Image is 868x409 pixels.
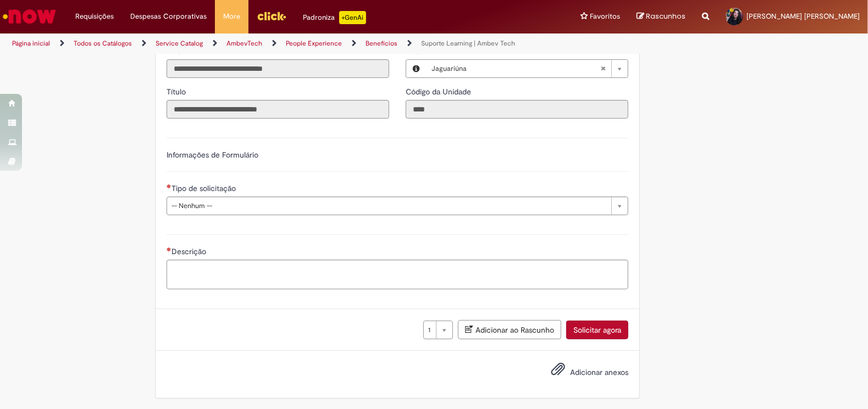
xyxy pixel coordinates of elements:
button: Adicionar ao Rascunho [458,320,561,339]
span: Jaguariúna [432,60,600,77]
span: Despesas Corporativas [130,11,207,22]
input: Código da Unidade [406,100,628,119]
button: Solicitar agora [566,321,628,339]
span: Descrição [172,246,208,256]
span: Necessários [167,184,172,188]
span: Somente leitura - Código da Unidade [406,87,473,97]
span: Necessários [167,247,172,251]
button: Adicionar anexos [548,359,568,384]
label: Somente leitura - Título [167,86,188,97]
input: Título [167,100,389,119]
span: Adicionar anexos [570,367,628,377]
img: ServiceNow [1,5,58,27]
span: 1 [428,321,430,339]
ul: Trilhas de página [8,33,571,54]
label: Informações de Formulário [167,150,258,160]
a: JaguariúnaLimpar campo Local [426,60,628,77]
input: Email [167,59,389,78]
span: Somente leitura - Título [167,87,188,97]
div: Padroniza [303,11,366,24]
span: Requisições [75,11,114,22]
button: Local, Visualizar este registro Jaguariúna [406,60,426,77]
a: Suporte Learning | Ambev Tech [421,39,515,48]
span: Tipo de solicitação [172,183,238,193]
p: +GenAi [339,11,366,24]
a: Página inicial [12,39,50,48]
span: -- Nenhum -- [172,197,606,215]
img: click_logo_yellow_360x200.png [257,8,286,24]
a: Benefícios [366,39,397,48]
a: AmbevTech [226,39,262,48]
a: People Experience [286,39,342,48]
a: Rascunhos [637,12,685,22]
abbr: Limpar campo Local [595,60,611,77]
a: Service Catalog [156,39,203,48]
span: Rascunhos [646,11,685,21]
span: Favoritos [590,11,620,22]
a: Todos os Catálogos [74,39,132,48]
textarea: Descrição [167,260,628,289]
span: More [223,11,240,22]
span: [PERSON_NAME] [PERSON_NAME] [747,12,860,21]
label: Somente leitura - Código da Unidade [406,86,473,97]
a: 1 [423,321,453,339]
